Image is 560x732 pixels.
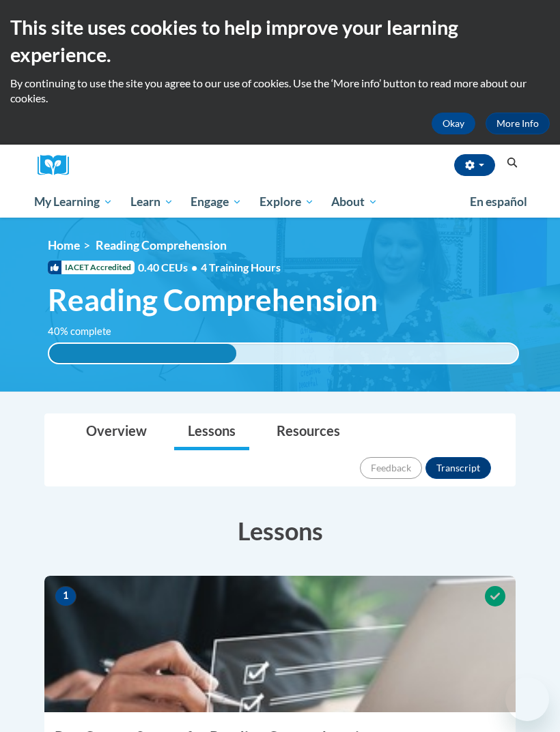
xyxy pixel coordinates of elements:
[48,261,135,274] span: IACET Accredited
[38,155,79,176] img: Logo brand
[260,194,314,210] span: Explore
[55,586,76,606] span: 1
[48,324,126,339] label: 40% complete
[48,238,80,252] a: Home
[122,186,182,218] a: Learn
[505,677,549,721] iframe: Button to launch messaging window
[360,457,422,479] button: Feedback
[49,344,236,363] div: 40% complete
[331,194,378,210] span: About
[38,155,79,176] a: Cox Campus
[44,514,516,548] h3: Lessons
[461,188,536,216] a: En español
[44,576,516,712] img: Course Image
[323,186,387,218] a: About
[25,186,122,218] a: My Learning
[34,194,113,210] span: My Learning
[454,154,495,176] button: Account Settings
[182,186,251,218] a: Engage
[251,186,323,218] a: Explore
[470,194,527,209] span: En español
[10,76,550,106] p: By continuing to use the site you agree to our use of cookies. Use the ‘More info’ button to read...
[138,260,201,275] span: 0.40 CEUs
[130,194,173,210] span: Learn
[191,194,242,210] span: Engage
[174,414,249,450] a: Lessons
[10,14,550,69] h2: This site uses cookies to help improve your learning experience.
[432,113,475,134] button: Okay
[48,282,378,318] span: Reading Comprehension
[502,155,522,171] button: Search
[191,261,197,274] span: •
[24,186,536,218] div: Main menu
[425,457,491,479] button: Transcript
[201,261,281,274] span: 4 Training Hours
[96,238,227,252] span: Reading Comprehension
[263,414,354,450] a: Resources
[486,113,550,134] a: More Info
[72,414,160,450] a: Overview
